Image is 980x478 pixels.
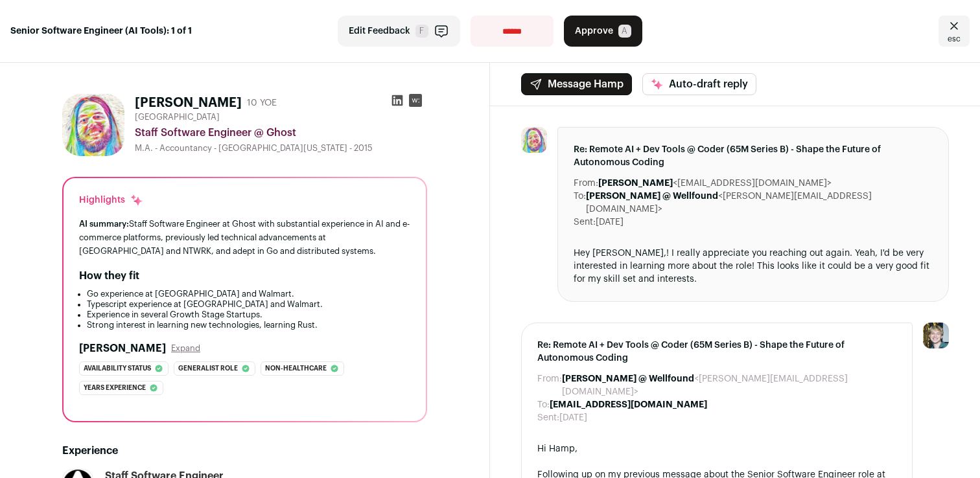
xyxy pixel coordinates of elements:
[415,25,428,38] span: F
[939,16,970,47] a: Close
[559,411,587,424] dd: [DATE]
[135,125,427,141] div: Staff Software Engineer @ Ghost
[574,216,596,229] dt: Sent:
[338,16,460,47] button: Edit Feedback F
[521,73,632,95] button: Message Hamp
[178,362,238,375] span: Generalist role
[87,320,410,330] li: Strong interest in learning new technologies, learning Rust.
[79,341,166,356] h2: [PERSON_NAME]
[84,381,146,394] span: Years experience
[574,177,598,190] dt: From:
[87,310,410,320] li: Experience in several Growth Stage Startups.
[84,362,151,375] span: Availability status
[574,247,933,286] div: Hey [PERSON_NAME],! I really appreciate you reaching out again. Yeah, I'd be very interested in l...
[247,97,277,109] div: 10 YOE
[62,443,427,459] h2: Experience
[564,16,642,47] button: Approve A
[575,25,613,38] span: Approve
[586,190,933,216] dd: <[PERSON_NAME][EMAIL_ADDRESS][DOMAIN_NAME]>
[135,112,220,122] span: [GEOGRAPHIC_DATA]
[87,289,410,299] li: Go experience at [GEOGRAPHIC_DATA] and Walmart.
[10,25,192,38] strong: Senior Software Engineer (AI Tools): 1 of 1
[596,216,624,229] dd: [DATE]
[923,323,949,348] img: 6494470-medium_jpg
[265,362,327,375] span: Non-healthcare
[586,192,718,201] b: [PERSON_NAME] @ Wellfound
[87,299,410,310] li: Typescript experience at [GEOGRAPHIC_DATA] and Walmart.
[537,411,559,424] dt: Sent:
[574,190,586,216] dt: To:
[948,34,961,44] span: esc
[562,374,694,383] b: [PERSON_NAME] @ Wellfound
[62,94,124,156] img: c9d1c1bcc3342a1dfe7c53b131d1f644e1e8bb66b9ac86aaa7cf265c943ff960.jpg
[79,217,410,258] div: Staff Software Engineer at Ghost with substantial experience in AI and e-commerce platforms, prev...
[537,372,562,398] dt: From:
[537,398,550,411] dt: To:
[562,372,896,398] dd: <[PERSON_NAME][EMAIL_ADDRESS][DOMAIN_NAME]>
[642,73,756,95] button: Auto-draft reply
[598,177,832,190] dd: <[EMAIL_ADDRESS][DOMAIN_NAME]>
[537,442,896,455] div: Hi Hamp,
[79,220,129,228] span: AI summary:
[618,25,631,38] span: A
[521,127,547,153] img: c9d1c1bcc3342a1dfe7c53b131d1f644e1e8bb66b9ac86aaa7cf265c943ff960.jpg
[537,339,896,365] span: Re: Remote AI + Dev Tools @ Coder (65M Series B) - Shape the Future of Autonomous Coding
[171,343,200,354] button: Expand
[550,400,707,409] b: [EMAIL_ADDRESS][DOMAIN_NAME]
[598,179,673,188] b: [PERSON_NAME]
[79,268,139,284] h2: How they fit
[79,194,143,207] div: Highlights
[135,143,427,154] div: M.A. - Accountancy - [GEOGRAPHIC_DATA][US_STATE] - 2015
[135,94,242,112] h1: [PERSON_NAME]
[349,25,410,38] span: Edit Feedback
[574,143,933,169] span: Re: Remote AI + Dev Tools @ Coder (65M Series B) - Shape the Future of Autonomous Coding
